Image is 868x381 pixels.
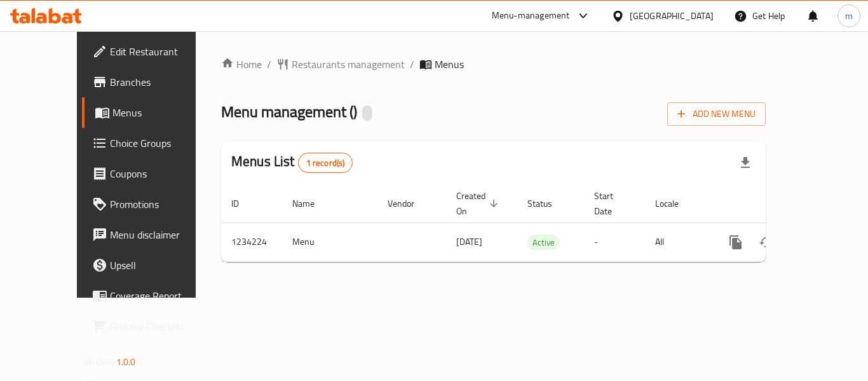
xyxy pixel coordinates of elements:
[276,57,405,72] a: Restaurants management
[267,57,271,72] li: /
[410,57,414,72] li: /
[110,197,212,212] span: Promotions
[527,196,569,211] span: Status
[645,223,710,261] td: All
[667,102,766,126] button: Add New Menu
[710,184,853,223] th: Actions
[527,235,560,250] div: Active
[110,258,212,273] span: Upsell
[299,157,353,169] span: 1 record(s)
[82,97,222,128] a: Menus
[751,227,782,258] button: Change Status
[231,152,353,173] h2: Menus List
[594,188,630,219] span: Start Date
[721,227,751,258] button: more
[677,106,756,122] span: Add New Menu
[110,74,212,90] span: Branches
[82,250,222,281] a: Upsell
[456,188,502,219] span: Created On
[527,235,560,250] span: Active
[82,67,222,97] a: Branches
[292,57,405,72] span: Restaurants management
[82,219,222,250] a: Menu disclaimer
[116,354,136,370] span: 1.0.0
[282,223,377,261] td: Menu
[82,189,222,219] a: Promotions
[845,9,853,23] span: m
[110,319,212,334] span: Grocery Checklist
[292,196,331,211] span: Name
[655,196,695,211] span: Locale
[221,184,853,262] table: enhanced table
[435,57,464,72] span: Menus
[82,158,222,189] a: Coupons
[82,36,222,67] a: Edit Restaurant
[83,354,114,370] span: Version:
[110,135,212,151] span: Choice Groups
[110,166,212,181] span: Coupons
[82,311,222,342] a: Grocery Checklist
[584,223,645,261] td: -
[112,105,212,120] span: Menus
[82,128,222,158] a: Choice Groups
[730,148,761,178] div: Export file
[110,288,212,303] span: Coverage Report
[298,153,353,173] div: Total records count
[388,196,431,211] span: Vendor
[630,9,714,23] div: [GEOGRAPHIC_DATA]
[110,227,212,242] span: Menu disclaimer
[221,97,357,126] span: Menu management ( )
[492,8,570,24] div: Menu-management
[221,223,282,261] td: 1234224
[231,196,255,211] span: ID
[456,233,482,250] span: [DATE]
[221,57,262,72] a: Home
[221,57,766,72] nav: breadcrumb
[82,281,222,311] a: Coverage Report
[110,44,212,59] span: Edit Restaurant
